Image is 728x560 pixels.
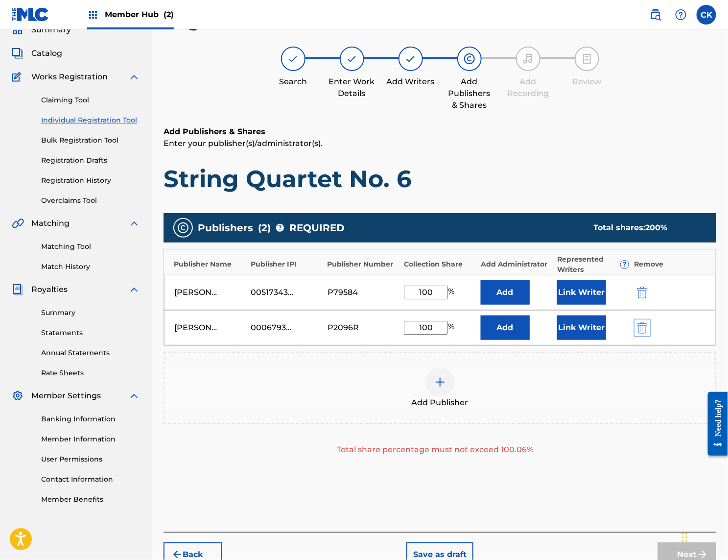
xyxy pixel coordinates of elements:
[177,222,189,234] img: publishers
[41,348,140,358] a: Annual Statements
[41,135,140,146] a: Bulk Registration Tool
[164,138,716,149] p: Enter your publisher(s)/administrator(s).
[41,434,140,444] a: Member Information
[41,474,140,485] a: Contact Information
[164,444,706,456] div: Total share percentage must not exceed 100.06%
[448,321,457,335] span: %
[41,115,140,125] a: Individual Registration Tool
[557,316,606,340] button: Link Writer
[41,308,140,318] a: Summary
[31,218,70,229] span: Matching
[12,7,49,22] img: MLC Logo
[41,328,140,338] a: Statements
[12,48,62,59] a: CatalogCatalog
[31,284,68,295] span: Royalties
[12,24,23,36] img: Summary
[41,262,140,272] a: Match History
[504,76,553,99] div: Add Recording
[405,53,417,65] img: step indicator icon for Add Writers
[128,390,140,402] img: expand
[41,175,140,186] a: Registration History
[646,223,668,232] span: 200 %
[445,76,494,111] div: Add Publishers & Shares
[31,24,71,36] span: Summary
[164,126,716,138] h6: Add Publishers & Shares
[671,5,691,24] div: Help
[258,220,271,235] span: ( 2 )
[31,71,108,83] span: Works Registration
[581,53,593,65] img: step indicator icon for Review
[481,259,553,269] div: Add Administrator
[634,259,706,269] div: Remove
[558,254,630,275] div: Represented Writers
[637,287,648,298] img: 12a2ab48e56ec057fbd8.svg
[41,195,140,206] a: Overclaims Tool
[12,218,24,229] img: Matching
[697,5,716,24] div: User Menu
[276,224,284,232] span: ?
[164,10,174,19] span: (2)
[41,368,140,378] a: Rate Sheets
[31,390,101,402] span: Member Settings
[522,53,534,65] img: step indicator icon for Add Recording
[386,76,435,88] div: Add Writers
[12,284,23,295] img: Royalties
[328,76,376,99] div: Enter Work Details
[448,286,457,299] span: %
[594,222,697,234] div: Total shares:
[128,284,140,295] img: expand
[105,9,174,20] span: Member Hub
[128,71,140,83] img: expand
[31,48,62,59] span: Catalog
[41,242,140,252] a: Matching Tool
[269,76,318,88] div: Search
[481,316,530,340] button: Add
[41,155,140,166] a: Registration Drafts
[327,259,399,269] div: Publisher Number
[434,376,446,388] img: add
[12,71,24,83] img: Works Registration
[41,494,140,505] a: Member Benefits
[12,390,23,402] img: Member Settings
[12,24,71,36] a: SummarySummary
[557,280,606,305] button: Link Writer
[198,220,253,235] span: Publishers
[675,9,687,21] img: help
[701,385,728,463] iframe: Resource Center
[682,523,688,552] div: Drag
[679,513,728,560] iframe: Chat Widget
[404,259,476,269] div: Collection Share
[346,53,358,65] img: step indicator icon for Enter Work Details
[646,5,665,24] a: Public Search
[174,259,246,269] div: Publisher Name
[563,76,611,88] div: Review
[289,220,345,235] span: REQUIRED
[481,280,530,305] button: Add
[12,48,23,59] img: Catalog
[41,454,140,464] a: User Permissions
[41,95,140,105] a: Claiming Tool
[41,414,140,424] a: Banking Information
[128,218,140,229] img: expand
[637,322,648,334] img: 12a2ab48e56ec057fbd8.svg
[287,53,299,65] img: step indicator icon for Search
[464,53,475,65] img: step indicator icon for Add Publishers & Shares
[412,397,469,409] span: Add Publisher
[164,164,716,194] h1: String Quartet No. 6
[650,9,661,21] img: search
[251,259,323,269] div: Publisher IPI
[87,9,99,21] img: Top Rightsholders
[621,261,629,268] span: ?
